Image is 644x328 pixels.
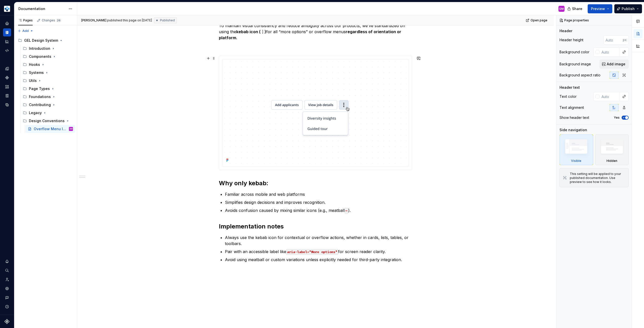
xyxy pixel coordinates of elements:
[26,125,75,133] a: Overflow Menu Icon StandardGM
[599,60,629,69] button: Add image
[56,18,61,22] span: 26
[70,126,72,131] div: GM
[21,109,75,117] div: Legacy
[16,27,35,34] button: Add
[559,115,589,120] div: Show header text
[3,101,11,109] a: Data sources
[18,18,33,22] div: Pages
[599,92,620,101] input: Auto
[21,69,75,77] div: Systems
[3,46,11,55] a: Code automation
[559,85,580,90] div: Header text
[21,44,75,53] div: Introduction
[225,191,412,197] p: Familiar across mobile and web platforms
[34,126,68,131] div: Overflow Menu Icon Standard
[3,285,11,293] a: Settings
[29,86,50,91] div: Page Types
[225,249,412,255] p: Pair with an accessible label like for screen reader clarity.
[3,37,11,45] a: Analytics
[21,53,75,61] div: Components
[623,38,627,42] p: px
[3,28,11,36] a: Documentation
[4,6,10,12] img: f1f55dad-3374-4d0c-8279-a9aaaea2d88d.png
[22,29,29,33] span: Add
[3,65,11,73] a: Design tokens
[559,37,583,42] div: Header height
[524,17,550,24] a: Open page
[286,249,338,255] code: aria-label="More options"
[607,62,625,67] span: Add image
[29,102,51,107] div: Contributing
[21,101,75,109] div: Contributing
[3,275,11,284] a: Invite team
[219,23,412,41] p: To maintain visual consistency and reduce ambiguity across our products, we’ve standardized on us...
[219,179,412,187] h2: Why only kebab:
[42,18,61,22] div: Changes
[614,116,620,120] label: Yes
[531,18,547,22] span: Open page
[3,266,11,274] button: Search ⌘K
[29,62,40,67] div: Hooks
[3,92,11,100] a: Storybook stories
[591,6,605,11] span: Preview
[345,208,348,214] code: ⋯
[559,73,600,78] div: Background aspect ratio
[29,110,42,115] div: Legacy
[16,36,75,44] div: GEL Design System
[588,4,612,13] button: Preview
[570,172,625,184] div: This setting will be applied to your published documentation. Use preview to see how it looks.
[29,78,37,83] div: Utils
[225,257,412,263] p: Avoid using meatball or custom variations unless explicitly needed for third-party integration.
[559,127,587,132] div: Side navigation
[29,46,50,51] div: Introduction
[572,6,582,11] span: Share
[160,18,175,22] span: Published
[21,61,75,69] div: Hooks
[599,48,620,57] input: Auto
[559,50,589,55] div: Background color
[16,36,75,133] div: Page tree
[595,134,629,165] div: Hidden
[559,28,572,33] div: Header
[614,4,642,13] button: Publish
[225,207,412,213] p: Avoids confusion caused by mixing similar icons (e.g., meatball ).
[29,118,65,123] div: Design Conventions
[622,6,635,11] span: Publish
[3,74,11,82] a: Components
[559,7,564,11] div: GM
[225,199,412,205] p: Simplifies design decisions and improves recognition.
[21,85,75,93] div: Page Types
[3,294,11,302] button: Contact support
[21,117,75,125] div: Design Conventions
[81,18,106,22] span: [PERSON_NAME]
[18,6,66,11] div: Documentation
[219,222,412,230] h2: Implementation notes
[3,83,11,91] a: Assets
[29,54,51,59] div: Components
[603,35,623,44] input: Auto
[29,70,44,75] div: Systems
[571,159,581,163] div: Visible
[565,4,586,13] button: Share
[21,77,75,85] div: Utils
[5,319,10,324] svg: Supernova Logo
[3,257,11,265] button: Notifications
[559,62,591,67] div: Background image
[559,134,593,165] div: Visible
[3,19,11,27] a: Home
[29,94,51,99] div: Foundations
[607,159,617,163] div: Hidden
[24,38,58,43] div: GEL Design System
